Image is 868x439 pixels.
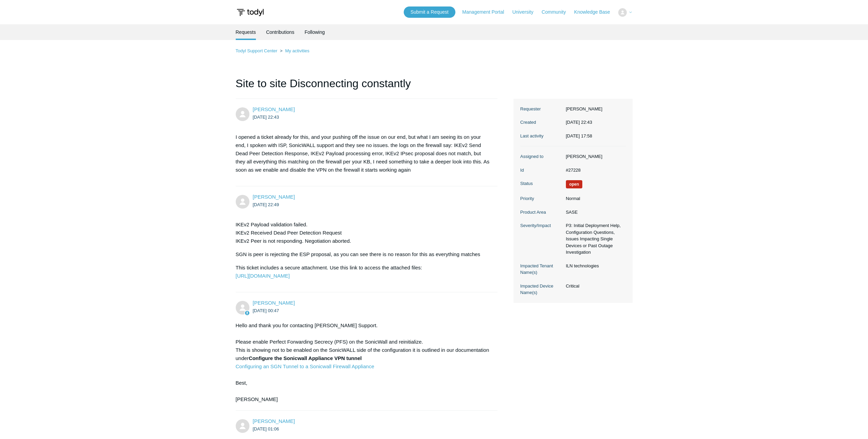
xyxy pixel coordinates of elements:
[236,273,290,279] a: [URL][DOMAIN_NAME]
[236,133,491,174] p: I opened a ticket already for this, and your pushing off the issue on our end, but what I am seei...
[562,263,626,269] dd: ILN technologies
[253,115,279,120] time: 2025-08-10T22:43:44Z
[562,106,626,112] dd: [PERSON_NAME]
[562,167,626,174] dd: #27228
[253,300,295,306] span: Kris Haire
[266,24,295,40] a: Contributions
[574,9,617,16] a: Knowledge Base
[236,75,498,99] h1: Site to site Disconnecting constantly
[278,48,309,53] li: My activities
[236,48,277,53] a: Todyl Support Center
[520,167,562,174] dt: Id
[562,153,626,160] dd: [PERSON_NAME]
[305,24,325,40] a: Following
[253,202,279,207] time: 2025-08-10T22:49:23Z
[236,321,491,403] div: Hello and thank you for contacting [PERSON_NAME] Support. Please enable Perfect Forwarding Secrec...
[520,106,562,112] dt: Requester
[520,119,562,126] dt: Created
[562,283,626,290] dd: Critical
[562,209,626,216] dd: SASE
[520,195,562,202] dt: Priority
[520,283,562,296] dt: Impacted Device Name(s)
[462,9,511,16] a: Management Portal
[520,180,562,187] dt: Status
[236,363,374,369] a: Configuring an SGN Tunnel to a Sonicwall Firewall Appliance
[520,222,562,229] dt: Severity/Impact
[566,180,583,188] span: We are working on a response for you
[562,195,626,202] dd: Normal
[512,9,540,16] a: University
[236,250,491,258] p: SGN is peer is rejecting the ESP proposal, as you can see there is no reason for this as everythi...
[253,308,279,313] time: 2025-08-11T00:47:06Z
[236,221,491,245] p: IKEv2 Payload validation failed. IKEv2 Received Dead Peer Detection Request IKEv2 Peer is not res...
[236,264,491,280] p: This ticket includes a secure attachment. Use this link to access the attached files:
[520,263,562,276] dt: Impacted Tenant Name(s)
[253,418,295,424] span: Andrew Schiff
[566,133,592,138] time: 2025-08-11T17:58:37+00:00
[520,133,562,139] dt: Last activity
[236,48,279,53] li: Todyl Support Center
[566,120,592,125] time: 2025-08-10T22:43:44+00:00
[236,24,256,40] li: Requests
[253,106,295,112] span: Andrew Schiff
[249,355,362,361] strong: Configure the Sonicwall Appliance VPN tunnel
[520,153,562,160] dt: Assigned to
[285,48,309,53] a: My activities
[253,426,279,431] time: 2025-08-11T01:06:22Z
[562,222,626,256] dd: P3: Initial Deployment Help, Configuration Questions, Issues Impacting Single Devices or Past Out...
[253,194,295,200] a: [PERSON_NAME]
[253,418,295,424] a: [PERSON_NAME]
[253,194,295,200] span: Andrew Schiff
[253,300,295,306] a: [PERSON_NAME]
[404,6,455,18] a: Submit a Request
[542,9,573,16] a: Community
[520,209,562,216] dt: Product Area
[253,106,295,112] a: [PERSON_NAME]
[236,6,265,19] img: Todyl Support Center Help Center home page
